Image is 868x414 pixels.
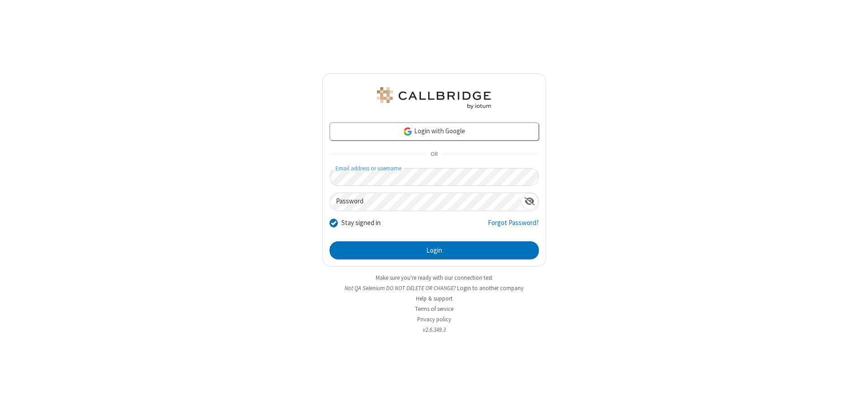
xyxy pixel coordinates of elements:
img: google-icon.png [403,127,413,136]
a: Make sure you're ready with our connection test [376,274,492,282]
a: Forgot Password? [488,218,539,235]
button: Login to another company [457,284,524,292]
li: Not QA Selenium DO NOT DELETE OR CHANGE? [322,284,546,292]
a: Help & support [416,295,453,302]
label: Stay signed in [341,218,381,228]
li: v2.6.349.3 [322,325,546,334]
span: OR [427,148,441,161]
a: Login with Google [330,122,539,141]
a: Terms of service [415,305,453,313]
img: QA Selenium DO NOT DELETE OR CHANGE [375,87,493,109]
a: Privacy policy [417,315,451,323]
button: Login [330,241,539,259]
div: Show password [521,193,538,210]
input: Password [330,193,521,211]
input: Email address or username [330,168,539,186]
